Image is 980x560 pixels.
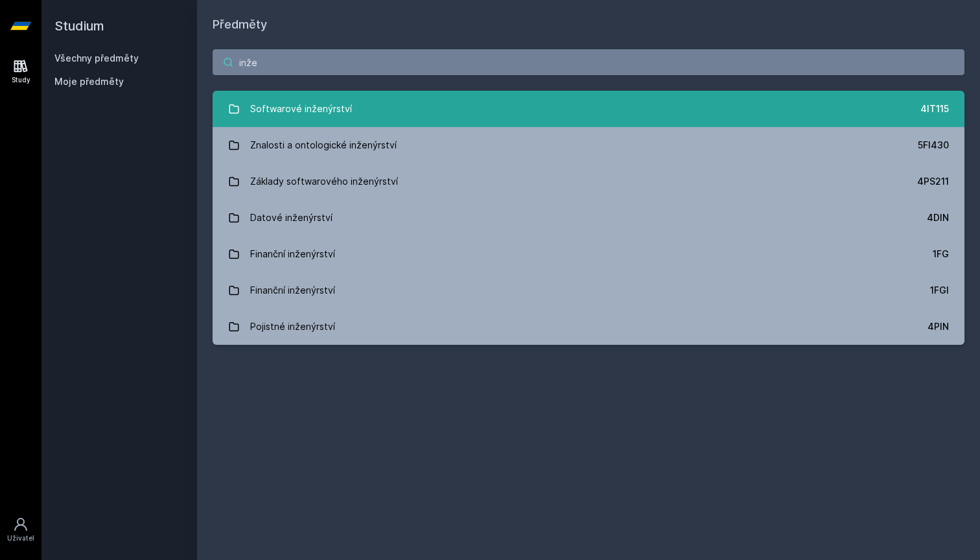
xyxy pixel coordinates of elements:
[54,75,124,88] span: Moje předměty
[933,248,949,261] div: 1FG
[213,163,964,200] a: Základy softwarového inženýrství 4PS211
[213,16,964,34] h1: Předměty
[250,132,397,158] div: Znalosti a ontologické inženýrství
[920,102,949,115] div: 4IT115
[213,272,964,309] a: Finanční inženýrství 1FGI
[213,236,964,272] a: Finanční inženýrství 1FG
[250,169,398,194] div: Základy softwarového inženýrství
[213,200,964,236] a: Datové inženýrství 4DIN
[250,96,352,122] div: Softwarové inženýrství
[918,139,949,152] div: 5FI430
[213,309,964,345] a: Pojistné inženýrství 4PIN
[250,205,332,231] div: Datové inženýrství
[7,533,34,543] div: Uživatel
[3,52,39,91] a: Study
[54,52,139,64] a: Všechny předměty
[250,277,335,303] div: Finanční inženýrství
[927,211,949,224] div: 4DIN
[250,241,335,267] div: Finanční inženýrství
[917,175,949,188] div: 4PS211
[213,49,964,75] input: Název nebo ident předmětu…
[12,75,30,85] div: Study
[930,284,949,297] div: 1FGI
[250,314,335,340] div: Pojistné inženýrství
[927,320,949,333] div: 4PIN
[213,127,964,163] a: Znalosti a ontologické inženýrství 5FI430
[213,91,964,127] a: Softwarové inženýrství 4IT115
[3,510,39,550] a: Uživatel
